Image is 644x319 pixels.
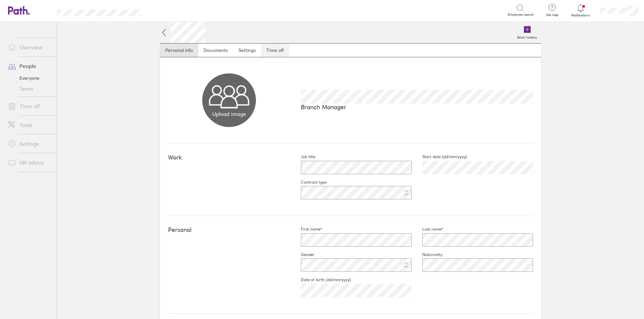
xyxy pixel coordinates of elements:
[412,252,442,257] label: Nationality
[290,227,322,232] label: First name*
[3,118,57,132] a: Tools
[412,227,443,232] label: Last name*
[290,252,314,257] label: Gender
[3,41,57,54] a: Overview
[261,44,289,57] a: Time off
[3,156,57,169] a: HR advice
[198,44,233,57] a: Documents
[290,154,315,159] label: Job title
[3,73,57,83] a: Everyone
[160,44,198,57] a: Personal info
[513,34,541,40] label: Book holiday
[301,104,533,111] p: Branch Manager
[513,22,541,43] a: Book holiday
[290,277,351,282] label: Date of birth (dd/mm/yyyy)
[3,137,57,150] a: Settings
[541,13,563,17] span: Get help
[168,154,290,161] h4: Work
[3,100,57,113] a: Time off
[508,13,534,17] span: Employee search
[290,180,326,185] label: Contract type
[233,44,261,57] a: Settings
[570,3,592,17] a: Notifications
[168,227,290,234] h4: Personal
[160,7,177,13] div: Search
[570,13,592,17] span: Notifications
[3,83,57,94] a: Teams
[412,154,467,159] label: Start date (dd/mm/yyyy)
[3,59,57,73] a: People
